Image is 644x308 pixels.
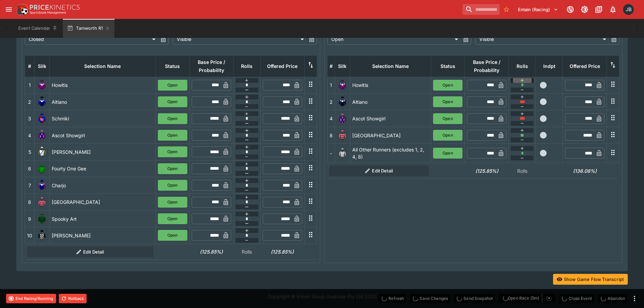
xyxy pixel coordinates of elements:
button: Open [158,80,187,91]
td: [GEOGRAPHIC_DATA] [350,127,431,143]
img: runner 3 [37,113,47,124]
th: Rolls [233,55,260,77]
img: runner 7 [37,180,47,191]
button: Open [433,113,462,124]
button: Edit Detail [27,246,154,257]
button: Open [433,96,462,107]
div: Open [327,34,460,45]
button: Documentation [593,3,605,16]
button: Open [158,130,187,141]
td: 8 [25,194,34,210]
button: Notifications [607,3,619,16]
img: runner 6 [37,163,47,174]
button: Rollback [59,294,87,303]
img: runner 8 [337,130,348,141]
td: 1 [327,77,335,93]
td: All Other Runners (excludes 1, 2, 4, 8) [350,144,431,163]
button: Tamworth R1 [63,19,114,38]
td: - [327,144,335,163]
button: open drawer [3,3,15,16]
button: Josh Brown [621,2,636,17]
button: No Bookmarks [501,4,512,15]
h6: (125.85%) [191,248,231,255]
button: Open [433,80,462,91]
div: Josh Brown [623,4,634,15]
button: Open [433,130,462,141]
button: Select Tenant [514,4,562,15]
h6: (136.08%) [565,167,605,174]
td: 1 [25,77,34,93]
img: runner 9 [37,213,47,224]
td: [GEOGRAPHIC_DATA] [50,194,156,210]
td: 9 [25,210,34,227]
button: Open [158,230,187,241]
button: Open [158,146,187,157]
span: Mark an event as closed and abandoned. [597,294,628,301]
td: 2 [327,94,335,110]
input: search [462,4,500,15]
th: Silk [34,55,50,77]
td: Fourty One Gee [50,160,156,177]
div: Visible [475,34,609,45]
td: Schmiki [50,110,156,127]
img: runner 2 [337,96,348,107]
td: [PERSON_NAME] [50,227,156,244]
button: Show Game Flow Transcript [553,274,628,285]
button: Event Calendar [14,19,62,38]
th: Offered Price [563,55,607,77]
img: runner 4 [37,130,47,141]
button: Edit Detail [329,165,429,176]
td: 7 [25,177,34,194]
p: Rolls [235,248,258,255]
button: Toggle light/dark mode [578,3,591,16]
img: PriceKinetics [30,5,80,10]
th: Base Price / Probability [189,55,233,77]
img: runner 1 [337,80,348,91]
td: Ascot Showgirl [50,127,156,143]
img: runner 10 [37,230,47,241]
div: Visible [173,34,306,45]
td: 10 [25,227,34,244]
button: Connected to PK [564,3,576,16]
td: [PERSON_NAME] [50,144,156,160]
button: Open [158,213,187,224]
th: # [25,55,34,77]
td: Spooky Art [50,210,156,227]
td: Charjo [50,177,156,194]
img: runner 1 [37,80,47,91]
button: Open [158,197,187,208]
button: End Racing/Running [6,294,56,303]
button: Open [433,148,462,159]
h6: (125.85%) [467,167,507,174]
th: Offered Price [260,55,304,77]
img: runner 2 [37,96,47,107]
td: 5 [25,144,34,160]
td: 8 [327,127,335,143]
button: Open [158,180,187,191]
img: PriceKinetics Logo [15,3,28,16]
p: Rolls [511,167,534,174]
td: Howitis [350,77,431,93]
th: Selection Name [50,55,156,77]
th: Rolls [509,55,536,77]
img: runner 4 [337,113,348,124]
img: Sportsbook Management [30,11,66,14]
button: more [630,294,639,303]
th: Independent [536,55,563,77]
h6: (125.85%) [262,248,302,255]
td: Altiano [50,94,156,110]
th: Silk [335,55,350,77]
td: Altiano [350,94,431,110]
td: 6 [25,160,34,177]
td: Ascot Showgirl [350,110,431,127]
img: runner 5 [37,146,47,157]
th: # [327,55,335,77]
th: Selection Name [350,55,431,77]
button: Open [158,96,187,107]
td: 4 [25,127,34,143]
div: Closed [25,34,158,45]
img: blank-silk.png [337,148,348,159]
td: 3 [25,110,34,127]
td: 4 [327,110,335,127]
th: Base Price / Probability [465,55,509,77]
